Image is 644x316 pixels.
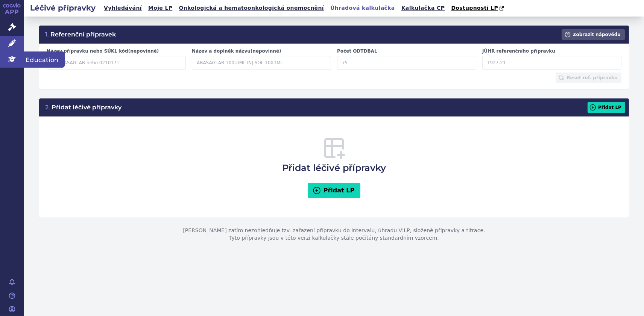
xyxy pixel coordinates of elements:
h3: Referenční přípravek [45,30,116,39]
a: Moje LP [146,3,175,13]
h3: Přidat léčivé přípravky [45,103,122,112]
span: (nepovinné) [251,48,281,54]
a: Úhradová kalkulačka [328,3,397,13]
input: 75 [337,56,476,70]
span: 2. [45,104,50,111]
label: Název přípravku nebo SÚKL kód [47,48,186,54]
button: Zobrazit nápovědu [562,29,625,40]
h2: Léčivé přípravky [24,3,102,13]
span: (nepovinné) [128,48,159,54]
label: Počet ODTDBAL [337,48,476,54]
label: JÚHR referenčního přípravku [482,48,621,54]
h3: Přidat léčivé přípravky [282,136,386,174]
button: Přidat LP [308,183,361,198]
span: Dostupnosti LP [451,5,498,11]
a: Dostupnosti LP [449,3,508,14]
p: [PERSON_NAME] zatím nezohledňuje tzv. zařazení přípravku do intervalu, úhradu VILP, složené přípr... [39,218,629,251]
a: Kalkulačka CP [399,3,447,13]
input: 1927.21 [482,56,621,70]
a: Vyhledávání [102,3,144,13]
button: Přidat LP [588,102,625,113]
label: Název a doplněk názvu [192,48,331,54]
span: Education [24,51,65,67]
input: ABASAGLAR 100U/ML INJ SOL 10X3ML [192,56,331,70]
span: 1. [45,31,49,38]
input: ABASAGLAR nebo 0210171 [47,56,186,70]
a: Onkologická a hematoonkologická onemocnění [176,3,326,13]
